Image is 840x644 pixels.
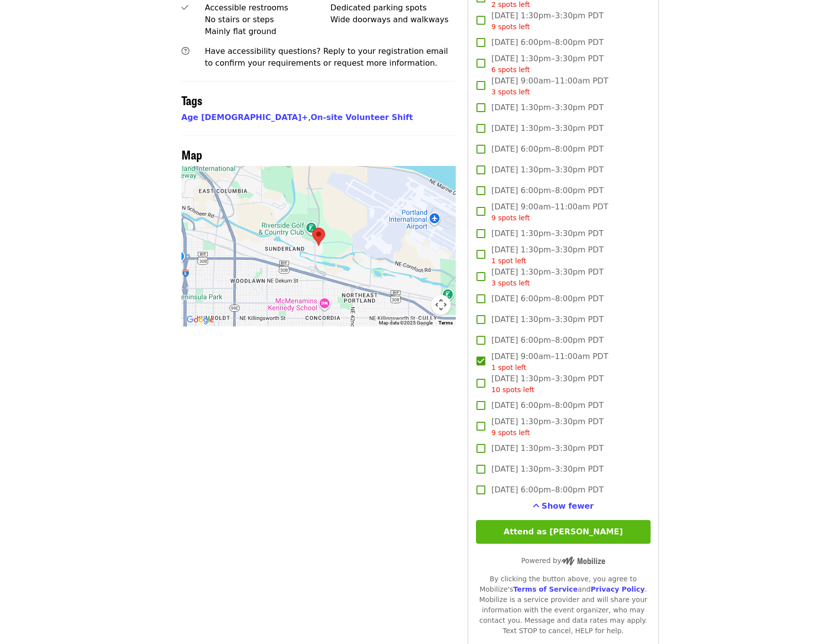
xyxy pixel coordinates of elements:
[182,146,202,163] span: Map
[533,500,594,512] button: See more timeslots
[491,363,526,371] span: 1 spot left
[182,46,189,56] i: question-circle icon
[476,574,650,636] div: By clicking the button above, you agree to Mobilize's and . Mobilize is a service provider and wi...
[491,244,603,266] span: [DATE] 1:30pm–3:30pm PDT
[311,113,413,122] a: On-site Volunteer Shift
[491,266,603,288] span: [DATE] 1:30pm–3:30pm PDT
[590,585,645,593] a: Privacy Policy
[205,46,448,68] span: Have accessibility questions? Reply to your registration email to confirm your requirements or re...
[491,257,526,265] span: 1 spot left
[491,293,603,305] span: [DATE] 6:00pm–8:00pm PDT
[491,66,530,74] span: 6 spots left
[491,10,603,32] span: [DATE] 1:30pm–3:30pm PDT
[561,557,605,565] img: Powered by Mobilize
[491,214,530,222] span: 9 spots left
[513,585,578,593] a: Terms of Service
[491,0,530,8] span: 2 spots left
[491,164,603,176] span: [DATE] 1:30pm–3:30pm PDT
[491,386,534,394] span: 10 spots left
[182,113,311,122] span: ,
[491,75,608,97] span: [DATE] 9:00am–11:00am PDT
[491,443,603,454] span: [DATE] 1:30pm–3:30pm PDT
[521,557,605,564] span: Powered by
[491,201,608,223] span: [DATE] 9:00am–11:00am PDT
[330,2,456,14] div: Dedicated parking spots
[491,228,603,240] span: [DATE] 1:30pm–3:30pm PDT
[491,143,603,155] span: [DATE] 6:00pm–8:00pm PDT
[491,314,603,325] span: [DATE] 1:30pm–3:30pm PDT
[476,520,650,544] button: Attend as [PERSON_NAME]
[182,3,188,12] i: check icon
[491,351,608,373] span: [DATE] 9:00am–11:00am PDT
[491,400,603,411] span: [DATE] 6:00pm–8:00pm PDT
[542,501,594,511] span: Show fewer
[491,122,603,134] span: [DATE] 1:30pm–3:30pm PDT
[491,88,530,96] span: 3 spots left
[491,185,603,197] span: [DATE] 6:00pm–8:00pm PDT
[379,320,433,325] span: Map data ©2025 Google
[330,14,456,26] div: Wide doorways and walkways
[491,334,603,346] span: [DATE] 6:00pm–8:00pm PDT
[491,53,603,75] span: [DATE] 1:30pm–3:30pm PDT
[491,23,530,31] span: 9 spots left
[182,113,308,122] a: Age [DEMOGRAPHIC_DATA]+
[491,37,603,48] span: [DATE] 6:00pm–8:00pm PDT
[491,429,530,437] span: 9 spots left
[491,416,603,438] span: [DATE] 1:30pm–3:30pm PDT
[205,26,330,38] div: Mainly flat ground
[184,314,217,326] img: Google
[182,91,202,109] span: Tags
[205,2,330,14] div: Accessible restrooms
[438,320,453,325] a: Terms (opens in new tab)
[491,279,530,287] span: 3 spots left
[184,314,217,326] a: Open this area in Google Maps (opens a new window)
[491,102,603,114] span: [DATE] 1:30pm–3:30pm PDT
[491,484,603,496] span: [DATE] 6:00pm–8:00pm PDT
[491,463,603,475] span: [DATE] 1:30pm–3:30pm PDT
[431,295,451,315] button: Map camera controls
[205,14,330,26] div: No stairs or steps
[491,373,603,395] span: [DATE] 1:30pm–3:30pm PDT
